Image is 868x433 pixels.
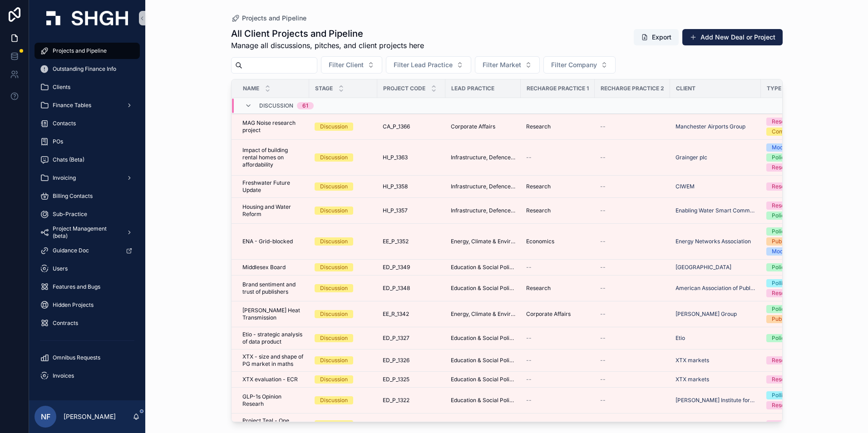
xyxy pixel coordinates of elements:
a: ENA - Grid-blocked [242,238,304,245]
a: Omnibus Requests [35,349,140,366]
a: -- [526,154,589,161]
span: NF [41,411,50,422]
div: Discussion [320,123,348,131]
span: -- [600,183,606,190]
a: -- [526,421,589,428]
span: -- [600,207,606,214]
a: [GEOGRAPHIC_DATA] [676,264,731,271]
div: Research [772,202,796,210]
a: Etio - strategic analysis of data product [242,331,304,345]
a: [PERSON_NAME] Group [676,310,737,318]
span: Recharge Practice 1 [527,85,589,92]
a: Research [526,123,589,130]
a: ED_P_1327 [383,335,440,342]
span: ED_P_1349 [383,264,410,271]
a: Enabling Water Smart Communities [676,207,755,214]
span: Education & Social Policy [451,397,515,404]
a: -- [600,357,665,364]
a: ED_P_1322 [383,397,440,404]
div: Policy [772,334,788,342]
a: -- [600,183,665,190]
a: Education & Social Policy [451,357,515,364]
a: XTX - size and shape of PG market in maths [242,353,304,368]
span: CA_P_1366 [383,123,410,130]
div: Policy [772,263,788,271]
span: Private Client [676,421,710,428]
a: Discussion [315,284,372,292]
span: XTX evaluation - ECR [242,376,298,383]
span: Recharge Practice 2 [601,85,664,92]
a: ResearchPolicy [766,202,829,220]
a: Education & Social Policy [451,376,515,383]
a: XTX evaluation - ECR [242,376,304,383]
a: Impact of building rental homes on affordability [242,147,304,168]
a: -- [600,264,665,271]
a: Discussion [315,334,372,342]
span: XTX markets [676,376,709,383]
span: Discussion [259,102,293,109]
a: Infrastructure, Defence, Industrial, Transport [451,207,515,214]
div: Discussion [320,356,348,364]
span: OR_P_1320 [383,421,410,428]
span: -- [526,264,532,271]
span: HI_P_1358 [383,183,408,190]
a: Discussion [315,207,372,215]
a: ResearchComms [766,118,829,136]
div: Polling [772,391,789,399]
a: ED_P_1326 [383,357,440,364]
a: -- [600,123,665,130]
a: Discussion [315,123,372,131]
a: Research [766,182,829,191]
div: Research [772,401,796,409]
div: Research [772,375,796,384]
a: Freshwater Future Update [242,179,304,194]
span: Research [526,183,551,190]
a: -- [600,376,665,383]
span: Contracts [53,320,78,327]
span: Filter Market [483,60,521,69]
div: Discussion [320,263,348,271]
a: Manchester Airports Group [676,123,745,130]
a: -- [600,421,665,428]
a: Research [451,421,515,428]
span: -- [600,421,606,428]
a: Discussion [315,263,372,271]
span: ED_P_1322 [383,397,409,404]
span: Education & Social Policy [451,335,515,342]
div: Discussion [320,396,348,404]
a: [PERSON_NAME] Institute for Global Change [676,397,755,404]
div: Polling [772,279,789,287]
span: ED_P_1326 [383,357,409,364]
span: Energy, Climate & Environment [451,238,515,245]
a: Research [766,356,829,364]
a: Etio [676,335,755,342]
p: [PERSON_NAME] [64,412,116,421]
span: Contacts [53,120,76,127]
a: Invoices [35,368,140,384]
a: Grainger plc [676,154,755,161]
div: Discussion [320,334,348,342]
a: Projects and Pipeline [35,43,140,59]
h1: All Client Projects and Pipeline [231,27,424,40]
span: HI_P_1357 [383,207,408,214]
a: Energy, Climate & Environment [451,310,515,318]
span: -- [526,335,532,342]
span: -- [600,376,606,383]
a: Discussion [315,153,372,162]
span: -- [600,310,606,318]
span: -- [600,238,606,245]
span: -- [600,397,606,404]
div: Modelling [772,247,797,256]
div: Policy [772,153,788,162]
button: Select Button [321,56,382,74]
a: Education & Social Policy [451,285,515,292]
a: Clients [35,79,140,95]
a: Discussion [315,237,372,246]
a: HI_P_1358 [383,183,440,190]
span: CIWEM [676,183,695,190]
span: Energy Networks Association [676,238,751,245]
